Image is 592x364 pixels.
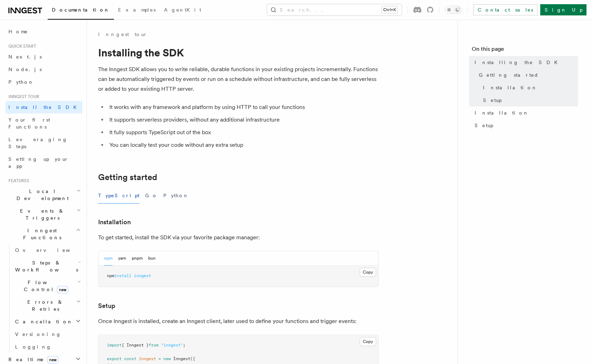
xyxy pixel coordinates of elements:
button: Local Development [6,185,82,205]
span: { Inngest } [122,343,149,348]
span: const [124,356,136,361]
span: new [57,286,68,294]
span: import [107,343,122,348]
span: Your first Functions [8,117,50,130]
a: Installation [98,217,131,227]
span: Versioning [15,331,61,337]
a: AgentKit [160,2,205,19]
button: pnpm [132,251,143,266]
h4: On this page [472,45,578,56]
button: Copy [360,268,376,277]
span: Cancellation [12,318,73,325]
span: inngest [139,356,156,361]
a: Home [6,25,82,38]
button: Steps & Workflows [12,256,82,276]
span: new [47,356,59,364]
button: Search...Ctrl+K [267,4,402,15]
p: The Inngest SDK allows you to write reliable, durable functions in your existing projects increme... [98,64,379,94]
span: inngest [134,273,151,278]
a: Examples [114,2,160,19]
a: Documentation [48,2,114,20]
span: Leveraging Steps [8,137,68,149]
a: Next.js [6,50,82,63]
a: Python [6,76,82,88]
span: ({ [190,356,195,361]
a: Logging [12,341,82,353]
span: "inngest" [161,343,183,348]
span: Installation [483,84,537,91]
p: Once Inngest is installed, create an Inngest client, later used to define your functions and trig... [98,316,379,326]
span: Flow Control [12,279,77,293]
span: Getting started [479,71,539,78]
a: Setup [480,94,578,107]
span: npm [107,273,114,278]
button: yarn [118,251,126,266]
button: Go [145,188,158,204]
li: It works with any framework and platform by using HTTP to call your functions [107,102,379,112]
span: Setting up your app [8,156,69,169]
span: new [163,356,171,361]
a: Versioning [12,328,82,341]
button: Toggle dark mode [445,6,462,14]
span: Inngest tour [6,94,39,99]
button: Errors & Retries [12,296,82,315]
a: Overview [12,244,82,256]
a: Install the SDK [6,101,82,114]
div: Inngest Functions [6,244,82,353]
button: Copy [360,337,376,346]
a: Sign Up [540,4,586,15]
span: Events & Triggers [6,207,76,221]
button: Flow Controlnew [12,276,82,296]
span: Overview [15,247,87,253]
span: Documentation [52,7,110,13]
li: It supports serverless providers, without any additional infrastructure [107,115,379,125]
a: Your first Functions [6,114,82,133]
button: Inngest Functions [6,224,82,244]
button: TypeScript [98,188,140,204]
a: Contact sales [473,4,537,15]
span: from [149,343,158,348]
span: Setup [475,122,493,129]
span: Steps & Workflows [12,259,78,273]
a: Node.js [6,63,82,76]
button: Events & Triggers [6,205,82,224]
span: Inngest Functions [6,227,76,241]
a: Inngest tour [98,31,147,38]
button: Cancellation [12,315,82,328]
span: export [107,356,122,361]
span: Python [8,79,34,85]
span: install [114,273,131,278]
span: Install the SDK [8,104,81,110]
button: bun [148,251,156,266]
span: AgentKit [164,7,201,13]
p: To get started, install the SDK via your favorite package manager: [98,233,379,242]
span: Inngest [173,356,190,361]
span: Features [6,178,29,184]
span: Examples [118,7,156,13]
a: Getting started [476,69,578,81]
span: Realtime [6,356,59,363]
span: Errors & Retries [12,298,76,313]
span: Next.js [8,54,42,60]
span: ; [183,343,185,348]
span: Installation [475,109,529,116]
span: Home [8,28,28,35]
a: Installation [480,81,578,94]
a: Installing the SDK [472,56,578,69]
a: Setup [472,119,578,132]
a: Setting up your app [6,153,82,172]
span: Node.js [8,67,42,72]
a: Getting started [98,172,157,182]
span: = [158,356,161,361]
li: It fully supports TypeScript out of the box [107,128,379,137]
a: Installation [472,107,578,119]
kbd: Ctrl+K [382,6,397,13]
button: npm [104,251,113,266]
a: Setup [98,301,115,311]
span: Logging [15,344,52,350]
span: Installing the SDK [475,59,562,66]
a: Leveraging Steps [6,133,82,153]
li: You can locally test your code without any extra setup [107,140,379,150]
span: Quick start [6,43,36,49]
h1: Installing the SDK [98,46,379,59]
